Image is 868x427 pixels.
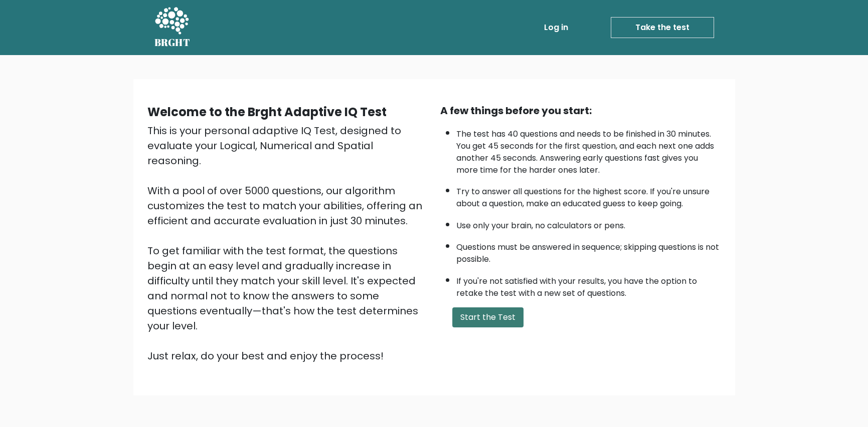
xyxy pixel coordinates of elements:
[154,37,191,49] h5: BRGHT
[440,103,721,118] div: A few things before you start:
[456,236,721,265] li: Questions must be answered in sequence; skipping questions is not possible.
[456,181,721,210] li: Try to answer all questions for the highest score. If you're unsure about a question, make an edu...
[147,104,387,120] b: Welcome to the Brght Adaptive IQ Test
[456,270,721,299] li: If you're not satisfied with your results, you have the option to retake the test with a new set ...
[611,17,714,38] a: Take the test
[147,123,428,363] div: This is your personal adaptive IQ Test, designed to evaluate your Logical, Numerical and Spatial ...
[456,123,721,176] li: The test has 40 questions and needs to be finished in 30 minutes. You get 45 seconds for the firs...
[154,4,191,51] a: BRGHT
[452,307,524,327] button: Start the Test
[540,18,572,38] a: Log in
[456,215,721,232] li: Use only your brain, no calculators or pens.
